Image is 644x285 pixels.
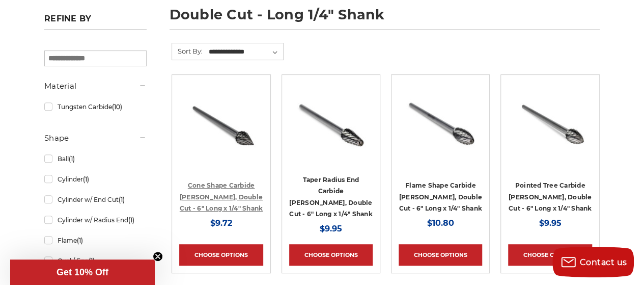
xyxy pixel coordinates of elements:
[112,103,122,111] span: (10)
[290,82,372,164] img: CBSL-4DL Long reach double cut carbide rotary burr, taper radius end shape 1/4 inch shank
[44,211,147,229] a: Cylinder w/ Radius End
[172,43,203,59] label: Sort By:
[10,260,155,285] div: Get 10% OffClose teaser
[320,224,342,234] span: $9.95
[539,218,562,228] span: $9.95
[508,82,592,166] a: CBSG-5DL Long reach double cut carbide rotary burr, pointed tree shape 1/4 inch shank
[44,98,147,116] a: Tungsten Carbide
[508,244,592,266] a: Choose Options
[83,175,89,183] span: (1)
[207,44,283,60] select: Sort By:
[77,237,83,244] span: (1)
[180,82,262,164] img: CBSM-5DL Long reach double cut carbide rotary burr, cone shape 1/4 inch shank
[509,182,592,212] a: Pointed Tree Carbide [PERSON_NAME], Double Cut - 6" Long x 1/4" Shank
[69,155,75,163] span: (1)
[44,14,147,30] h5: Refine by
[289,244,373,266] a: Choose Options
[399,82,482,166] a: CBSH-5DL Long reach double cut carbide rotary burr, flame shape 1/4 inch shank
[179,82,263,166] a: CBSM-5DL Long reach double cut carbide rotary burr, cone shape 1/4 inch shank
[44,170,147,188] a: Cylinder
[44,191,147,209] a: Cylinder w/ End Cut
[580,257,627,267] span: Contact us
[57,267,108,277] span: Get 10% Off
[552,247,634,277] button: Contact us
[128,216,134,224] span: (1)
[44,80,147,92] h5: Material
[119,196,125,203] span: (1)
[170,8,600,30] h1: double cut - long 1/4" shank
[44,252,147,270] a: Oval / Egg
[400,82,481,164] img: CBSH-5DL Long reach double cut carbide rotary burr, flame shape 1/4 inch shank
[180,182,263,212] a: Cone Shape Carbide [PERSON_NAME], Double Cut - 6" Long x 1/4" Shank
[289,176,373,218] a: Taper Radius End Carbide [PERSON_NAME], Double Cut - 6" Long x 1/4" Shank
[210,218,232,228] span: $9.72
[153,251,163,262] button: Close teaser
[179,244,263,266] a: Choose Options
[399,244,482,266] a: Choose Options
[89,257,95,265] span: (1)
[399,182,482,212] a: Flame Shape Carbide [PERSON_NAME], Double Cut - 6" Long x 1/4" Shank
[44,150,147,168] a: Ball
[44,132,147,144] h5: Shape
[44,231,147,249] a: Flame
[427,218,454,228] span: $10.80
[510,82,591,164] img: CBSG-5DL Long reach double cut carbide rotary burr, pointed tree shape 1/4 inch shank
[289,82,373,166] a: CBSL-4DL Long reach double cut carbide rotary burr, taper radius end shape 1/4 inch shank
